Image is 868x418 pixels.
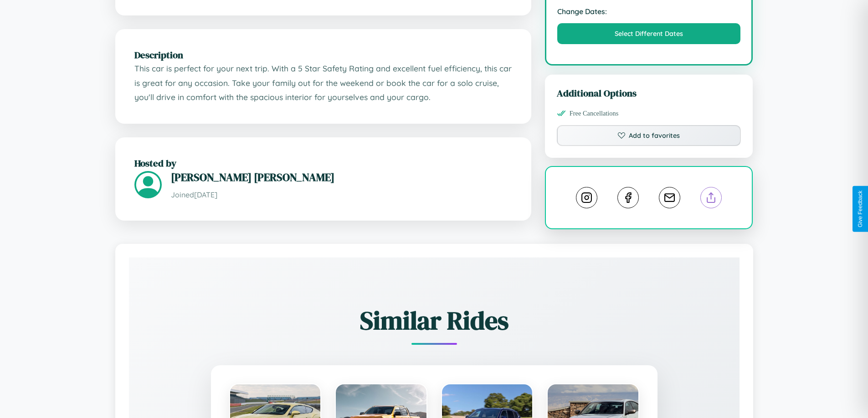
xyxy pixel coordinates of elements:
[570,110,619,117] span: Free Cancellations
[857,191,863,227] div: Give Feedback
[557,125,741,146] button: Add to favorites
[557,7,741,16] strong: Change Dates:
[557,86,741,100] h3: Additional Options
[171,188,512,201] p: Joined [DATE]
[134,48,512,61] h2: Description
[557,23,741,44] button: Select Different Dates
[134,61,512,105] p: This car is perfect for your next trip. With a 5 Star Safety Rating and excellent fuel efficiency...
[161,303,708,338] h2: Similar Rides
[134,156,512,170] h2: Hosted by
[171,170,512,185] h3: [PERSON_NAME] [PERSON_NAME]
